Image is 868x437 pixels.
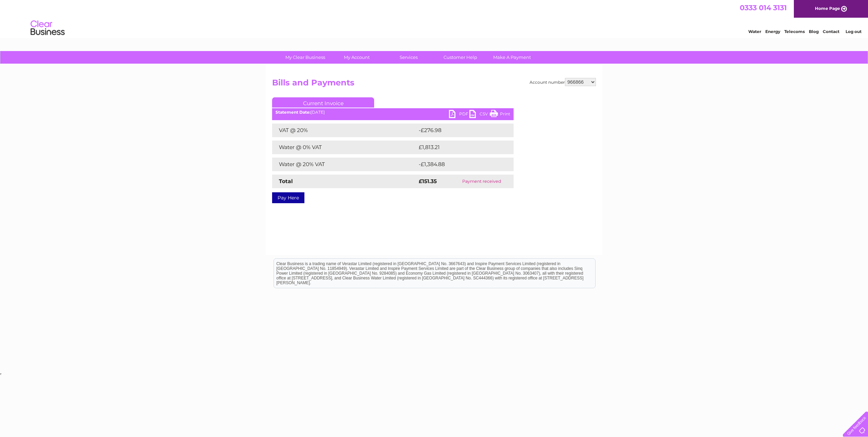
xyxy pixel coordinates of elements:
[469,110,490,120] a: CSV
[740,3,787,12] a: 0333 014 3131
[419,178,437,184] strong: £151.35
[276,110,311,115] b: Statement Date:
[530,78,596,86] div: Account number
[809,29,819,34] a: Blog
[272,97,374,108] a: Current Invoice
[277,51,333,64] a: My Clear Business
[490,110,510,120] a: Print
[30,18,65,38] img: logo.png
[417,141,502,154] td: £1,813.21
[748,29,761,34] a: Water
[274,4,595,33] div: Clear Business is a trading name of Verastar Limited (registered in [GEOGRAPHIC_DATA] No. 3667643...
[417,158,504,171] td: -£1,384.88
[279,178,293,184] strong: Total
[272,158,417,171] td: Water @ 20% VAT
[272,192,304,203] a: Pay Here
[846,29,862,34] a: Log out
[329,51,385,64] a: My Account
[272,124,417,137] td: VAT @ 20%
[765,29,780,34] a: Energy
[484,51,540,64] a: Make A Payment
[450,175,514,188] td: Payment received
[784,29,805,34] a: Telecoms
[381,51,437,64] a: Services
[823,29,839,34] a: Contact
[432,51,488,64] a: Customer Help
[272,78,596,91] h2: Bills and Payments
[449,110,469,120] a: PDF
[417,124,502,137] td: -£276.98
[272,141,417,154] td: Water @ 0% VAT
[272,110,514,115] div: [DATE]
